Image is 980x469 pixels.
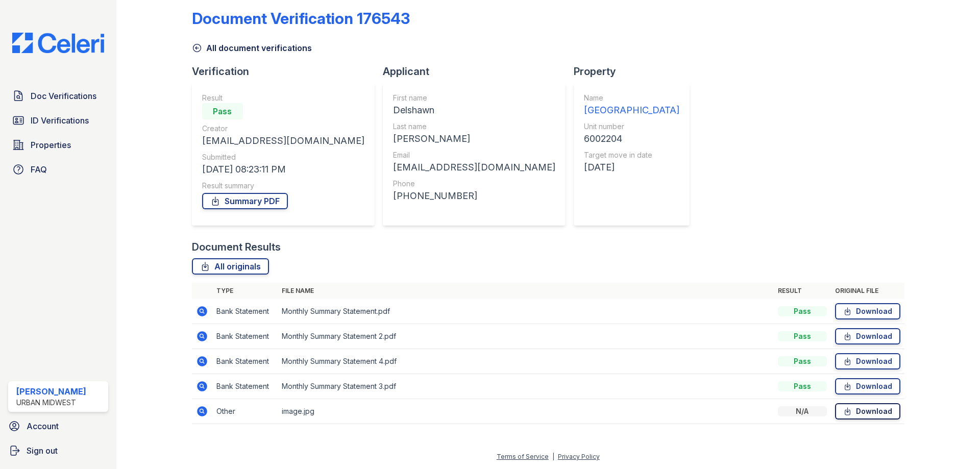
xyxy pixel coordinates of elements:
[4,33,112,53] img: CE_Logo_Blue-a8612792a0a2168367f1c8372b55b34899dd931a85d93a1a3d3e32e68fde9ad4.png
[202,103,243,119] div: Pass
[31,163,47,176] span: FAQ
[393,103,555,117] div: Delshawn
[835,303,900,319] a: Download
[212,324,278,349] td: Bank Statement
[192,9,410,28] div: Document Verification 176543
[202,193,288,209] a: Summary PDF
[8,110,108,131] a: ID Verifications
[4,416,112,436] a: Account
[278,349,774,374] td: Monthly Summary Statement 4.pdf
[31,114,89,127] span: ID Verifications
[212,349,278,374] td: Bank Statement
[202,152,364,162] div: Submitted
[202,181,364,191] div: Result summary
[278,399,774,424] td: image.jpg
[192,42,312,54] a: All document verifications
[393,160,555,175] div: [EMAIL_ADDRESS][DOMAIN_NAME]
[393,132,555,146] div: [PERSON_NAME]
[192,64,383,79] div: Verification
[393,93,555,103] div: First name
[192,258,269,275] a: All originals
[774,283,831,299] th: Result
[278,374,774,399] td: Monthly Summary Statement 3.pdf
[835,403,900,419] a: Download
[278,299,774,324] td: Monthly Summary Statement.pdf
[212,374,278,399] td: Bank Statement
[584,132,679,146] div: 6002204
[16,385,86,398] div: [PERSON_NAME]
[778,356,827,366] div: Pass
[835,353,900,369] a: Download
[16,398,86,408] div: Urban Midwest
[778,406,827,416] div: N/A
[552,453,554,460] div: |
[8,86,108,106] a: Doc Verifications
[393,179,555,189] div: Phone
[393,121,555,132] div: Last name
[835,378,900,394] a: Download
[278,283,774,299] th: File name
[835,328,900,344] a: Download
[202,93,364,103] div: Result
[27,445,58,457] span: Sign out
[584,160,679,175] div: [DATE]
[584,93,679,103] div: Name
[574,64,698,79] div: Property
[778,331,827,341] div: Pass
[202,124,364,134] div: Creator
[31,90,96,102] span: Doc Verifications
[383,64,574,79] div: Applicant
[778,381,827,391] div: Pass
[393,150,555,160] div: Email
[212,283,278,299] th: Type
[393,189,555,203] div: [PHONE_NUMBER]
[558,453,600,460] a: Privacy Policy
[202,134,364,148] div: [EMAIL_ADDRESS][DOMAIN_NAME]
[31,139,71,151] span: Properties
[212,299,278,324] td: Bank Statement
[584,150,679,160] div: Target move in date
[584,103,679,117] div: [GEOGRAPHIC_DATA]
[497,453,549,460] a: Terms of Service
[202,162,364,177] div: [DATE] 08:23:11 PM
[278,324,774,349] td: Monthly Summary Statement 2.pdf
[27,420,59,432] span: Account
[8,159,108,180] a: FAQ
[192,240,281,254] div: Document Results
[584,93,679,117] a: Name [GEOGRAPHIC_DATA]
[831,283,904,299] th: Original file
[778,306,827,316] div: Pass
[8,135,108,155] a: Properties
[212,399,278,424] td: Other
[584,121,679,132] div: Unit number
[4,440,112,461] a: Sign out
